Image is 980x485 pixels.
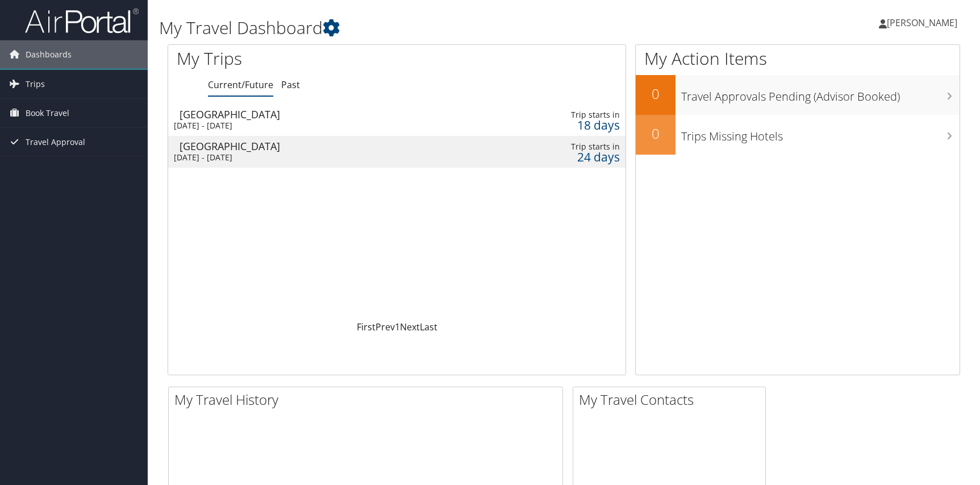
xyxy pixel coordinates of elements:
[208,78,273,91] a: Current/Future
[174,390,562,409] h2: My Travel History
[681,83,960,105] h3: Travel Approvals Pending (Advisor Booked)
[420,321,437,333] a: Last
[887,16,957,29] span: [PERSON_NAME]
[522,142,620,152] div: Trip starts in
[25,7,139,34] img: airportal-logo.png
[26,70,45,98] span: Trips
[357,321,376,333] a: First
[579,390,765,409] h2: My Travel Contacts
[636,47,960,71] h1: My Action Items
[177,47,427,71] h1: My Trips
[26,128,85,156] span: Travel Approval
[281,78,300,91] a: Past
[636,115,960,155] a: 0Trips Missing Hotels
[636,75,960,115] a: 0Travel Approvals Pending (Advisor Booked)
[400,321,420,333] a: Next
[180,141,469,151] div: [GEOGRAPHIC_DATA]
[26,99,69,127] span: Book Travel
[376,321,395,333] a: Prev
[636,124,675,143] h2: 0
[174,152,463,163] div: [DATE] - [DATE]
[681,123,960,144] h3: Trips Missing Hotels
[522,120,620,130] div: 18 days
[174,121,463,131] div: [DATE] - [DATE]
[522,110,620,120] div: Trip starts in
[159,16,699,40] h1: My Travel Dashboard
[26,40,72,69] span: Dashboards
[522,152,620,162] div: 24 days
[636,84,675,103] h2: 0
[395,321,400,333] a: 1
[180,109,469,119] div: [GEOGRAPHIC_DATA]
[879,6,969,40] a: [PERSON_NAME]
